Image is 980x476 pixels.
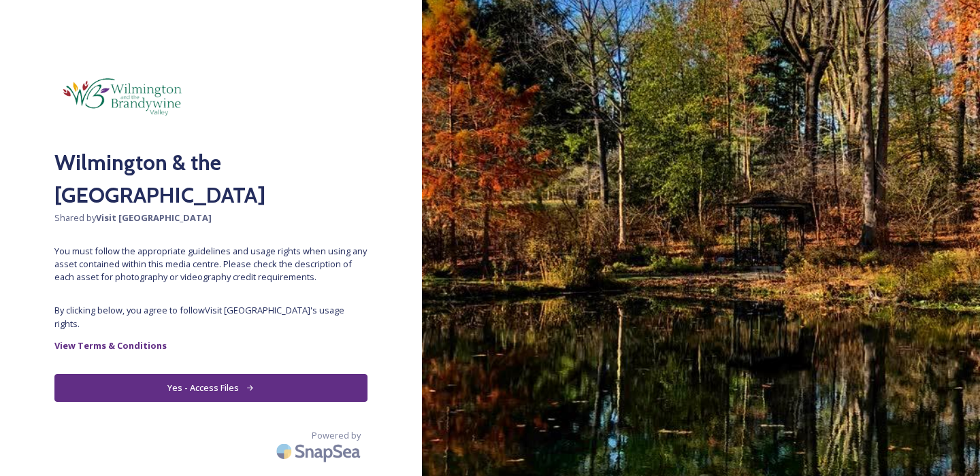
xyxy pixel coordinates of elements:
[312,429,361,442] span: Powered by
[54,211,367,224] span: Shared by
[54,245,367,284] span: You must follow the appropriate guidelines and usage rights when using any asset contained within...
[96,211,212,224] strong: Visit [GEOGRAPHIC_DATA]
[54,339,167,352] strong: View Terms & Conditions
[54,304,367,330] span: By clicking below, you agree to follow Visit [GEOGRAPHIC_DATA] 's usage rights.
[272,435,367,467] img: SnapSea Logo
[54,337,367,354] a: View Terms & Conditions
[54,374,367,402] button: Yes - Access Files
[54,146,367,211] h2: Wilmington & the [GEOGRAPHIC_DATA]
[54,54,191,139] img: download.png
